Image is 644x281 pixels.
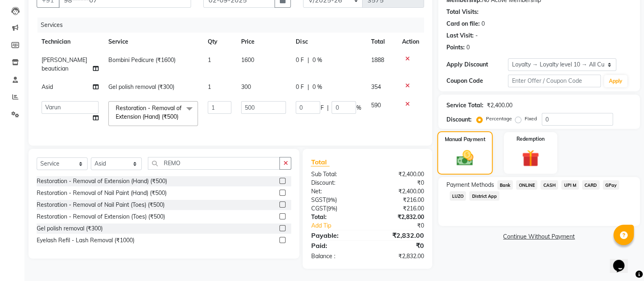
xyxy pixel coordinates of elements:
div: Restoration - Removal of Extension (Toes) (₹500) [37,212,165,221]
span: CGST [311,205,326,212]
div: 0 [466,43,470,52]
span: | [307,83,309,91]
span: 0 F [296,83,304,91]
div: Discount: [305,179,367,187]
div: ₹216.00 [367,204,430,213]
div: Total: [305,213,367,221]
a: Continue Without Payment [440,232,638,241]
iframe: chat widget [610,248,636,273]
button: Apply [604,75,627,87]
div: Coupon Code [446,77,508,85]
span: [PERSON_NAME] beautician [42,56,87,72]
div: Restoration - Removal of Nail Paint (Toes) (₹500) [37,201,165,209]
span: 0 % [312,56,322,64]
span: SGST [311,196,325,204]
div: - [475,31,478,40]
span: | [307,56,309,64]
th: Service [103,33,203,51]
div: ₹0 [367,241,430,250]
div: Points: [446,43,465,52]
label: Manual Payment [444,135,485,143]
th: Disc [291,33,366,51]
th: Price [236,33,291,51]
span: LUZO [450,191,466,201]
span: ONLINE [516,180,537,190]
span: Asid [42,83,53,91]
div: Restoration - Removal of Nail Paint (Hand) (₹500) [37,189,167,197]
div: ₹2,832.00 [367,230,430,240]
span: 1888 [371,56,384,64]
div: ( ) [305,204,367,213]
span: 0 % [312,83,322,91]
span: 300 [241,83,251,91]
span: 1 [208,56,211,64]
div: Net: [305,187,367,196]
span: 0 F [296,56,304,64]
label: Redemption [517,135,545,143]
input: Enter Offer / Coupon Code [508,75,601,87]
div: Last Visit: [446,31,474,40]
div: Sub Total: [305,170,367,179]
div: ₹2,400.00 [367,170,430,179]
span: CASH [541,180,558,190]
div: ( ) [305,196,367,204]
div: Card on file: [446,20,480,28]
img: _gift.svg [517,148,544,169]
div: Total Visits: [446,8,479,16]
span: Restoration - Removal of Extension (Hand) (₹500) [116,104,182,120]
div: ₹0 [367,179,430,187]
span: | [327,104,328,112]
span: F [320,104,323,112]
span: District App [469,191,499,201]
th: Qty [203,33,236,51]
span: Total [311,158,330,166]
div: ₹2,832.00 [367,252,430,261]
div: 0 [481,20,485,28]
label: Percentage [486,115,512,122]
input: Search or Scan [148,157,280,170]
span: 9% [327,197,335,203]
span: CARD [582,180,600,190]
span: 354 [371,83,380,91]
div: Services [37,18,430,33]
span: Gel polish removal (₹300) [108,83,174,91]
th: Technician [37,33,103,51]
span: Bank [497,180,513,190]
div: Gel polish removal (₹300) [37,224,103,233]
span: 1 [208,83,211,91]
div: Apply Discount [446,60,508,69]
div: Restoration - Removal of Extension (Hand) (₹500) [37,177,167,186]
th: Total [366,33,397,51]
div: Discount: [446,115,472,124]
a: Add Tip [305,221,378,230]
div: ₹216.00 [367,196,430,204]
div: ₹2,400.00 [487,101,512,110]
span: UPI M [561,180,579,190]
div: ₹2,400.00 [367,187,430,196]
a: x [178,113,182,120]
span: Bombini Pedicure (₹1600) [108,56,176,64]
th: Action [397,33,424,51]
span: Payment Methods [446,181,494,189]
span: 9% [327,205,335,212]
div: Eyelash Refil - Lash Removal (₹1000) [37,236,134,245]
div: ₹0 [378,221,430,230]
img: _cash.svg [451,148,479,168]
span: GPay [603,180,620,190]
div: Paid: [305,241,367,250]
div: Payable: [305,230,367,240]
div: Balance : [305,252,367,261]
span: % [356,104,361,112]
div: Service Total: [446,101,484,110]
span: 590 [371,102,380,109]
label: Fixed [525,115,537,122]
span: 1600 [241,56,254,64]
div: ₹2,832.00 [367,213,430,221]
